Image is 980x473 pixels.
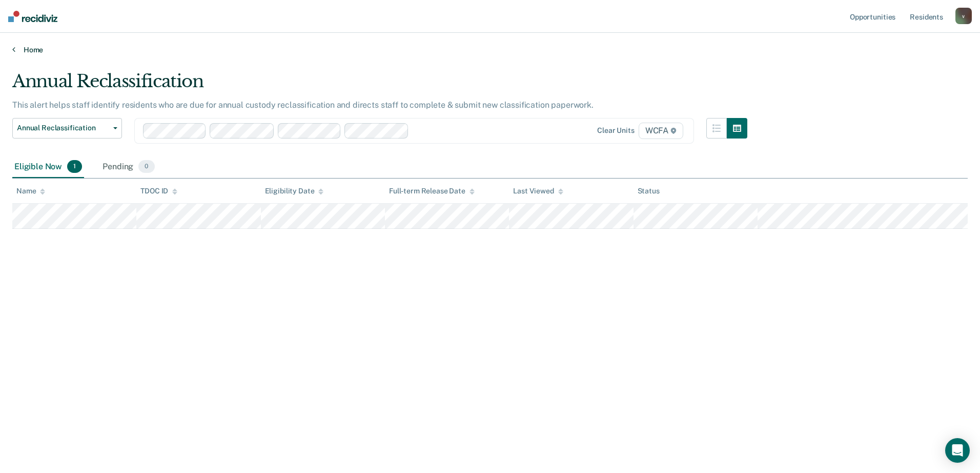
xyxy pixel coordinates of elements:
[8,11,57,22] img: Recidiviz
[140,187,177,195] div: TDOC ID
[513,187,563,195] div: Last Viewed
[12,156,84,179] div: Eligible Now1
[945,438,970,463] div: Open Intercom Messenger
[138,160,154,173] span: 0
[638,187,660,195] div: Status
[12,71,747,100] div: Annual Reclassification
[16,187,45,195] div: Name
[265,187,324,195] div: Eligibility Date
[639,123,683,139] span: WCFA
[100,156,156,179] div: Pending0
[12,45,968,54] a: Home
[389,187,475,195] div: Full-term Release Date
[12,118,122,139] button: Annual Reclassification
[597,126,635,135] div: Clear units
[12,100,594,110] p: This alert helps staff identify residents who are due for annual custody reclassification and dir...
[955,8,972,24] button: v
[67,160,82,173] span: 1
[17,124,109,132] span: Annual Reclassification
